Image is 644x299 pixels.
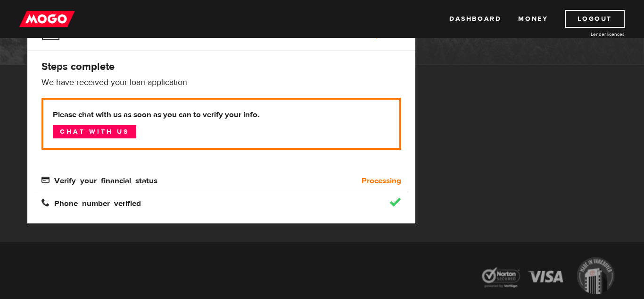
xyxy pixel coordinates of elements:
h4: Steps complete [41,60,401,73]
span: Verify your financial status [41,176,157,184]
a: Chat with us [53,125,136,138]
a: Dashboard [449,10,501,28]
b: Please chat with us as soon as you can to verify your info. [53,109,390,120]
a: Logout [565,10,625,28]
b: Processing [362,175,401,187]
a: Lender licences [554,31,625,38]
div: Incomplete [351,29,396,38]
img: mogo_logo-11ee424be714fa7cbb0f0f49df9e16ec.png [19,10,75,28]
iframe: LiveChat chat widget [455,79,644,299]
p: We have received your loan application [41,77,401,88]
span: Phone number verified [41,198,141,206]
a: Money [518,10,548,28]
